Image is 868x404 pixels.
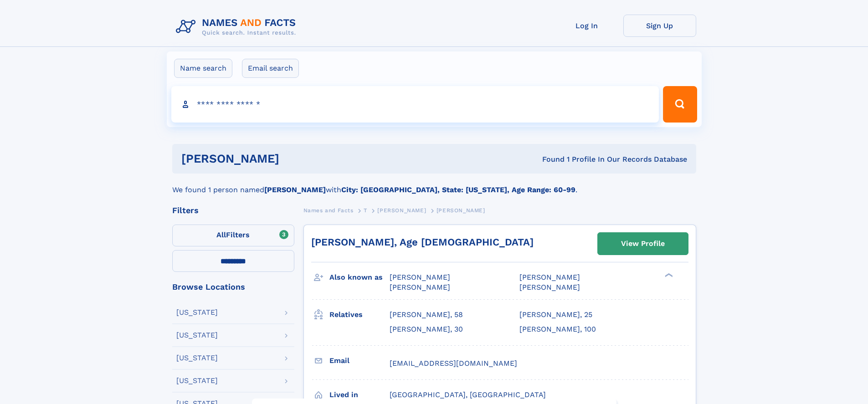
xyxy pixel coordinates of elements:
[390,390,546,399] span: [GEOGRAPHIC_DATA], [GEOGRAPHIC_DATA]
[172,206,294,215] div: Filters
[216,230,226,239] span: All
[176,332,218,339] div: [US_STATE]
[663,272,673,278] div: ❯
[519,283,580,291] span: [PERSON_NAME]
[364,207,367,214] span: T
[390,310,463,320] a: [PERSON_NAME], 58
[519,324,596,334] a: [PERSON_NAME], 100
[242,59,299,78] label: Email search
[172,174,696,195] div: We found 1 person named with .
[176,309,218,316] div: [US_STATE]
[437,207,485,214] span: [PERSON_NAME]
[364,205,367,216] a: T
[519,273,580,281] span: [PERSON_NAME]
[171,86,659,123] input: search input
[390,273,450,281] span: [PERSON_NAME]
[550,15,623,37] a: Log In
[172,283,294,291] div: Browse Locations
[176,377,218,384] div: [US_STATE]
[181,153,411,164] h1: [PERSON_NAME]
[176,354,218,362] div: [US_STATE]
[329,387,390,403] h3: Lived in
[598,233,688,255] a: View Profile
[172,225,294,246] label: Filters
[341,185,575,194] b: City: [GEOGRAPHIC_DATA], State: [US_STATE], Age Range: 60-99
[303,205,354,216] a: Names and Facts
[174,59,232,78] label: Name search
[264,185,326,194] b: [PERSON_NAME]
[663,86,697,123] button: Search Button
[377,205,426,216] a: [PERSON_NAME]
[621,233,665,254] div: View Profile
[329,353,390,368] h3: Email
[329,270,390,285] h3: Also known as
[377,207,426,214] span: [PERSON_NAME]
[390,324,463,334] a: [PERSON_NAME], 30
[411,154,687,164] div: Found 1 Profile In Our Records Database
[329,307,390,322] h3: Relatives
[519,310,592,320] a: [PERSON_NAME], 25
[172,15,303,39] img: Logo Names and Facts
[311,236,534,248] a: [PERSON_NAME], Age [DEMOGRAPHIC_DATA]
[390,359,517,368] span: [EMAIL_ADDRESS][DOMAIN_NAME]
[390,283,450,291] span: [PERSON_NAME]
[623,15,696,37] a: Sign Up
